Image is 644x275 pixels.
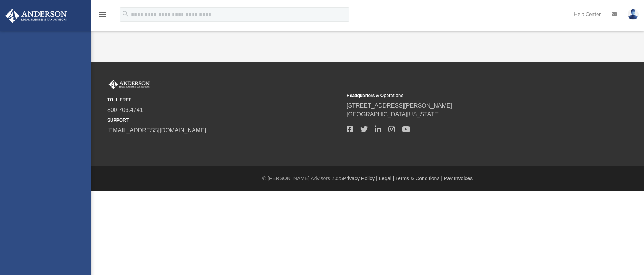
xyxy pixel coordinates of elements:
a: Privacy Policy | [343,175,378,181]
small: Headquarters & Operations [347,92,581,99]
a: 800.706.4741 [107,107,143,113]
img: User Pic [628,9,639,20]
i: search [122,10,130,18]
a: [STREET_ADDRESS][PERSON_NAME] [347,102,452,109]
small: SUPPORT [107,117,341,124]
img: Anderson Advisors Platinum Portal [3,9,69,23]
a: Terms & Conditions | [395,175,442,181]
a: Pay Invoices [444,175,473,181]
small: TOLL FREE [107,97,341,103]
i: menu [98,10,107,19]
img: Anderson Advisors Platinum Portal [107,80,151,89]
a: Legal | [379,175,394,181]
a: [EMAIL_ADDRESS][DOMAIN_NAME] [107,127,206,133]
a: [GEOGRAPHIC_DATA][US_STATE] [347,111,440,117]
a: menu [98,14,107,19]
div: © [PERSON_NAME] Advisors 2025 [91,175,644,182]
